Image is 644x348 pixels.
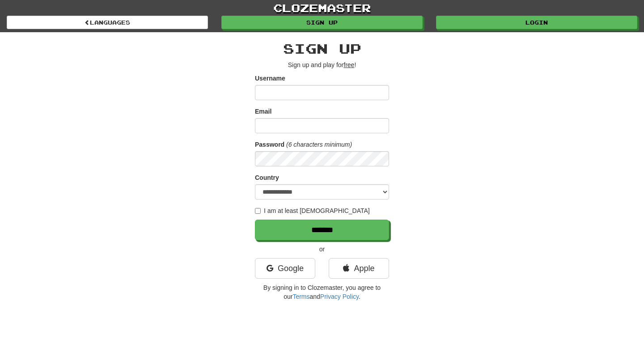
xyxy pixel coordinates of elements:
[436,16,637,29] a: Login
[255,245,389,254] p: or
[255,107,271,116] label: Email
[255,41,389,56] h2: Sign up
[221,16,423,29] a: Sign up
[255,258,315,279] a: Google
[255,206,370,215] label: I am at least [DEMOGRAPHIC_DATA]
[255,208,261,214] input: I am at least [DEMOGRAPHIC_DATA]
[329,258,389,279] a: Apple
[255,283,389,301] p: By signing in to Clozemaster, you agree to our and .
[255,74,285,83] label: Username
[343,61,354,68] u: free
[292,293,309,300] a: Terms
[320,293,359,300] a: Privacy Policy
[7,16,208,29] a: Languages
[255,173,279,182] label: Country
[255,60,389,69] p: Sign up and play for !
[255,140,284,149] label: Password
[286,141,352,148] em: (6 characters minimum)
